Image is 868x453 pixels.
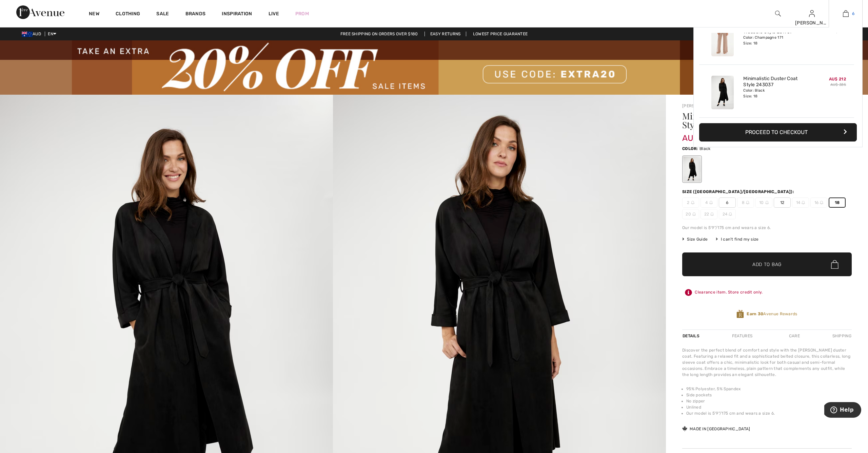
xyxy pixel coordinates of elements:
img: My Info [809,10,815,18]
div: Black [683,156,701,182]
a: Prom [295,10,309,17]
a: Free shipping on orders over $180 [335,32,423,36]
span: Black [699,146,711,151]
div: Color: Champagne 171 Size: 18 [743,35,810,46]
li: Our model is 5'9"/175 cm and wears a size 6. [686,410,852,416]
img: ring-m.svg [746,201,749,204]
li: 95% Polyester, 5% Spandex [686,386,852,392]
a: Sign In [809,10,815,17]
img: Bag.svg [831,260,839,269]
span: 6 [852,11,854,17]
a: Sale [156,11,169,18]
img: ring-m.svg [692,212,696,216]
div: Made in [GEOGRAPHIC_DATA] [682,426,750,432]
a: 6 [829,10,862,18]
span: 24 [719,209,736,219]
div: Our model is 5'9"/175 cm and wears a size 6. [682,225,852,231]
a: Brands [185,11,206,18]
span: AU$ 212 [829,77,846,81]
span: 2 [682,197,699,208]
span: EN [48,32,56,36]
span: 4 [701,197,717,208]
a: [PERSON_NAME] [682,103,716,108]
div: Shipping [831,330,852,342]
iframe: Opens a widget where you can find more information [824,402,861,419]
div: I can't find my size [716,236,758,242]
a: Clothing [116,11,140,18]
span: Add to Bag [752,261,782,268]
a: Easy Returns [425,32,467,36]
img: 1ère Avenue [16,5,64,19]
span: 10 [755,197,772,208]
div: Features [726,330,758,342]
img: ring-m.svg [802,201,805,204]
a: Lowest Price Guarantee [468,32,533,36]
li: Side pockets [686,392,852,398]
span: Size Guide [682,236,708,242]
span: Avenue Rewards [747,311,797,317]
h1: Minimalistic Duster Coat Style 243037 [682,112,824,129]
img: Avenue Rewards [736,309,744,319]
img: My Bag [843,10,849,18]
span: 8 [737,197,754,208]
s: AU$ 245 [830,30,846,34]
img: Australian Dollar [22,32,33,37]
button: Proceed to Checkout [699,123,857,141]
span: 12 [774,197,791,208]
a: New [89,11,99,18]
span: 14 [792,197,809,208]
img: Minimalistic Duster Coat Style 243037 [711,76,734,109]
li: No zipper [686,398,852,404]
a: Live [269,10,279,17]
div: Care [783,330,806,342]
div: Discover the perfect blend of comfort and style with the [PERSON_NAME] duster coat. Featuring a r... [682,347,852,378]
div: [PERSON_NAME] [795,19,828,26]
strong: Earn 30 [747,312,763,316]
span: 18 [829,197,846,208]
img: ring-m.svg [765,201,769,204]
span: 6 [719,197,736,208]
div: Details [682,330,701,342]
s: AU$ 385 [830,82,846,87]
img: ring-m.svg [709,201,713,204]
span: 20 [682,209,699,219]
div: Color: Black Size: 18 [743,88,810,99]
img: ring-m.svg [691,201,694,204]
div: Clearance item. Store credit only. [682,286,852,299]
img: ring-m.svg [710,212,714,216]
span: Color: [682,146,698,151]
span: Inspiration [222,11,252,18]
span: AU$ 212 [682,127,714,143]
span: AUD [22,32,44,36]
img: ring-m.svg [729,212,732,216]
img: ring-m.svg [820,201,823,204]
li: Unlined [686,404,852,410]
span: 22 [701,209,717,219]
div: Size ([GEOGRAPHIC_DATA]/[GEOGRAPHIC_DATA]): [682,189,795,195]
span: 16 [810,197,827,208]
img: High-Waisted Wide-Leg Trousers Style 251769 [711,23,734,56]
button: Add to Bag [682,252,852,276]
img: search the website [775,10,781,18]
a: Minimalistic Duster Coat Style 243037 [743,76,810,88]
